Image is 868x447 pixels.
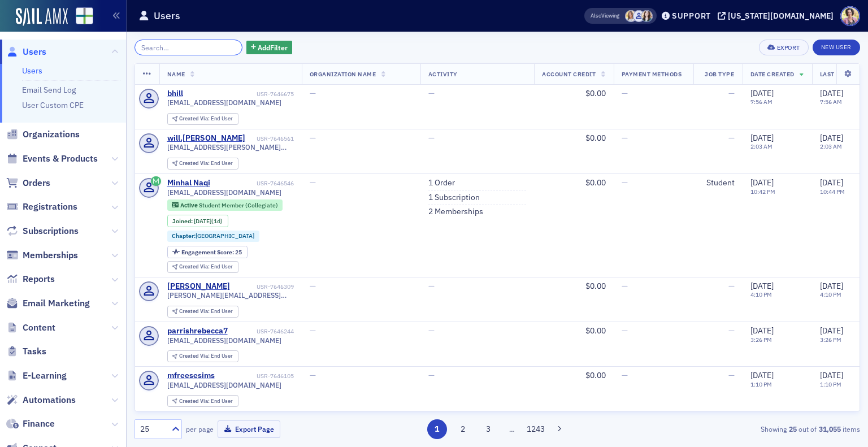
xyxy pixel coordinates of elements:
[179,307,211,315] span: Created Via :
[167,326,228,336] a: parrishrebecca7
[23,225,79,237] span: Subscriptions
[167,306,238,318] div: Created Via: End User
[180,201,199,209] span: Active
[167,178,210,188] a: Minhal Naqi
[820,281,843,291] span: [DATE]
[23,370,67,382] span: E-Learning
[167,113,238,125] div: Created Via: End User
[181,248,235,256] span: Engagement Score :
[840,6,860,26] span: Profile
[820,380,841,388] time: 1:10 PM
[310,177,316,188] span: —
[728,11,834,21] div: [US_STATE][DOMAIN_NAME]
[172,232,196,240] span: Chapter :
[212,180,294,187] div: USR-7646546
[750,133,774,143] span: [DATE]
[820,142,842,150] time: 2:03 AM
[23,201,77,213] span: Registrations
[167,89,183,99] a: bhill
[6,418,55,430] a: Finance
[585,133,606,143] span: $0.00
[194,218,223,225] div: (1d)
[728,133,735,143] span: —
[179,398,233,405] div: End User
[813,40,860,55] a: New User
[310,370,316,380] span: —
[820,98,842,106] time: 7:56 AM
[701,178,735,188] div: Student
[218,420,280,438] button: Export Page
[585,281,606,291] span: $0.00
[820,88,843,98] span: [DATE]
[750,336,772,344] time: 3:26 PM
[750,290,772,298] time: 4:10 PM
[728,88,735,98] span: —
[247,135,294,142] div: USR-7646561
[167,188,281,197] span: [EMAIL_ADDRESS][DOMAIN_NAME]
[310,70,376,78] span: Organization Name
[216,372,294,380] div: USR-7646105
[6,153,98,165] a: Events & Products
[16,8,68,26] a: SailAMX
[453,419,472,439] button: 2
[179,397,211,405] span: Created Via :
[310,281,316,291] span: —
[820,133,843,143] span: [DATE]
[591,12,619,20] span: Viewing
[134,40,242,55] input: Search…
[23,128,80,141] span: Organizations
[428,207,483,217] a: 2 Memberships
[6,370,67,382] a: E-Learning
[167,215,228,227] div: Joined: 2025-09-25 00:00:00
[625,10,637,22] span: Bethany Booth
[179,309,233,315] div: End User
[728,370,735,380] span: —
[479,419,498,439] button: 3
[428,133,435,143] span: —
[6,297,90,310] a: Email Marketing
[172,202,277,209] a: Active Student Member (Collegiate)
[428,193,480,203] a: 1 Subscription
[68,7,93,27] a: View Homepage
[167,281,230,292] a: [PERSON_NAME]
[777,45,800,51] div: Export
[186,424,214,434] label: per page
[167,98,281,107] span: [EMAIL_ADDRESS][DOMAIN_NAME]
[23,322,55,334] span: Content
[585,177,606,188] span: $0.00
[179,352,211,359] span: Created Via :
[622,370,628,380] span: —
[6,225,79,237] a: Subscriptions
[750,281,774,291] span: [DATE]
[428,178,455,188] a: 1 Order
[167,291,294,300] span: [PERSON_NAME][EMAIL_ADDRESS][DOMAIN_NAME]
[167,158,238,170] div: Created Via: End User
[428,88,435,98] span: —
[817,424,843,434] strong: 31,055
[728,326,735,336] span: —
[167,261,238,273] div: Created Via: End User
[179,160,233,167] div: End User
[750,380,772,388] time: 1:10 PM
[750,326,774,336] span: [DATE]
[427,419,447,439] button: 1
[167,246,248,258] div: Engagement Score: 25
[750,142,772,150] time: 2:03 AM
[172,232,254,240] a: Chapter:[GEOGRAPHIC_DATA]
[820,336,841,344] time: 3:26 PM
[428,326,435,336] span: —
[622,326,628,336] span: —
[181,249,242,255] div: 25
[76,7,93,25] img: SailAMX
[591,12,601,19] div: Also
[179,263,211,270] span: Created Via :
[23,46,46,58] span: Users
[728,281,735,291] span: —
[172,218,194,225] span: Joined :
[310,326,316,336] span: —
[23,249,78,262] span: Memberships
[428,370,435,380] span: —
[22,85,76,95] a: Email Send Log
